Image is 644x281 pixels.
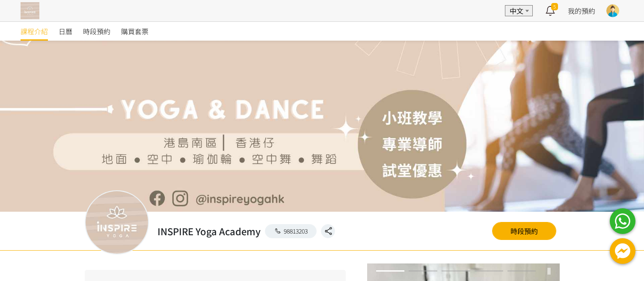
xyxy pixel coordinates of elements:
[121,22,148,41] a: 購買套票
[21,2,39,19] img: T57dtJh47iSJKDtQ57dN6xVUMYY2M0XQuGF02OI4.png
[568,6,595,16] a: 我的預約
[551,3,558,10] span: 5
[59,22,72,41] a: 日曆
[492,222,556,240] a: 時段預約
[21,22,48,41] a: 課程介紹
[121,26,148,36] span: 購買套票
[83,26,110,36] span: 時段預約
[157,224,261,238] h2: INSPIRE Yoga Academy
[83,22,110,41] a: 時段預約
[265,224,317,238] a: 98813203
[21,26,48,36] span: 課程介紹
[59,26,72,36] span: 日曆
